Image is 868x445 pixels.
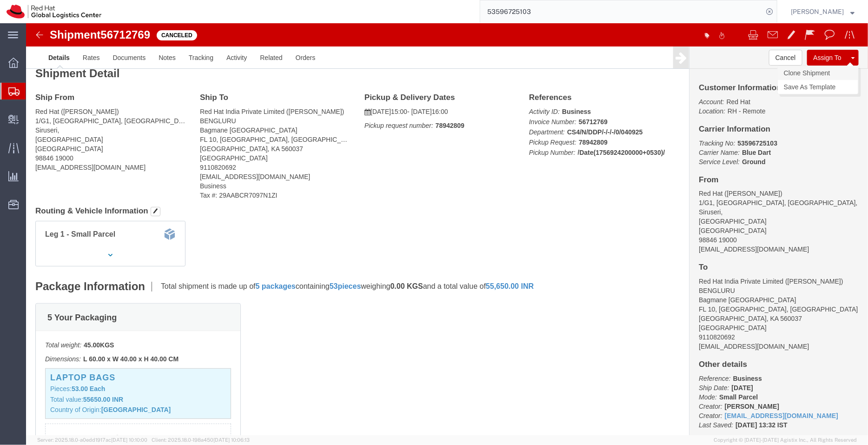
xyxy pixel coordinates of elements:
[480,0,763,23] input: Search for shipment number, reference number
[26,23,868,435] iframe: FS Legacy Container
[111,437,147,443] span: [DATE] 10:10:00
[791,7,844,17] span: Pallav Sen Gupta
[37,437,147,443] span: Server: 2025.18.0-a0edd1917ac
[213,437,250,443] span: [DATE] 10:06:13
[714,436,857,444] span: Copyright © [DATE]-[DATE] Agistix Inc., All Rights Reserved
[7,5,101,19] img: logo
[152,437,250,443] span: Client: 2025.18.0-198a450
[790,6,855,17] button: [PERSON_NAME]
